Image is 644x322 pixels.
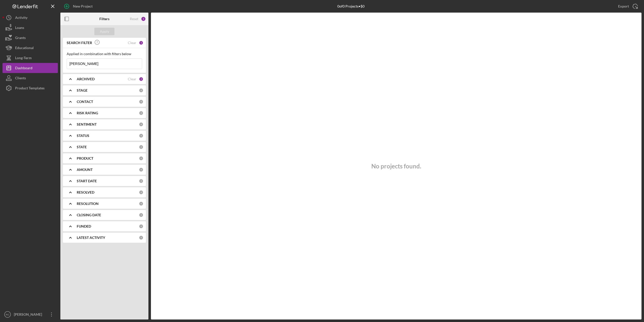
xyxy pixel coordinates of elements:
[3,43,58,53] button: Educational
[128,77,136,81] div: Clear
[15,83,45,94] div: Product Templates
[139,77,143,81] div: 2
[3,83,58,93] button: Product Templates
[77,190,94,194] b: RESOLVED
[77,168,93,172] b: AMOUNT
[139,145,143,149] div: 0
[3,53,58,63] button: Long-Term
[77,145,87,149] b: STATE
[139,190,143,195] div: 0
[3,309,58,319] button: RC[PERSON_NAME]
[67,41,92,45] b: SEARCH FILTER
[67,52,142,56] div: Applied in combination with filters below
[3,23,58,33] button: Loans
[77,88,88,92] b: STAGE
[77,179,97,183] b: START DATE
[77,134,89,138] b: STATUS
[60,1,98,11] button: New Project
[99,17,109,21] b: Filters
[15,73,26,84] div: Clients
[139,88,143,93] div: 0
[77,202,99,206] b: RESOLUTION
[139,224,143,229] div: 0
[139,111,143,115] div: 0
[15,23,24,34] div: Loans
[337,4,365,8] div: 0 of 0 Projects • $0
[15,53,32,64] div: Long-Term
[3,13,58,23] button: Activity
[139,213,143,217] div: 0
[94,28,114,35] button: Apply
[77,122,97,126] b: SENTIMENT
[139,201,143,206] div: 0
[77,236,105,240] b: LATEST ACTIVITY
[73,1,93,11] div: New Project
[77,224,91,228] b: FUNDED
[3,33,58,43] button: Grants
[77,100,93,104] b: CONTACT
[100,28,109,35] div: Apply
[139,122,143,127] div: 0
[15,33,26,44] div: Grants
[139,99,143,104] div: 0
[613,1,641,11] button: Export
[15,43,34,54] div: Educational
[141,16,146,21] div: 3
[3,63,58,73] button: Dashboard
[130,17,138,21] div: Reset
[15,13,27,24] div: Activity
[13,309,45,321] div: [PERSON_NAME]
[77,213,101,217] b: CLOSING DATE
[139,167,143,172] div: 0
[139,179,143,183] div: 0
[139,156,143,161] div: 0
[77,111,98,115] b: RISK RATING
[3,73,58,83] button: Clients
[371,163,421,170] h3: No projects found.
[139,133,143,138] div: 0
[128,41,136,45] div: Clear
[77,156,93,160] b: PRODUCT
[77,77,95,81] b: ARCHIVED
[139,235,143,240] div: 0
[139,41,143,45] div: 1
[15,63,32,74] div: Dashboard
[6,313,9,316] text: RC
[618,1,629,11] div: Export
